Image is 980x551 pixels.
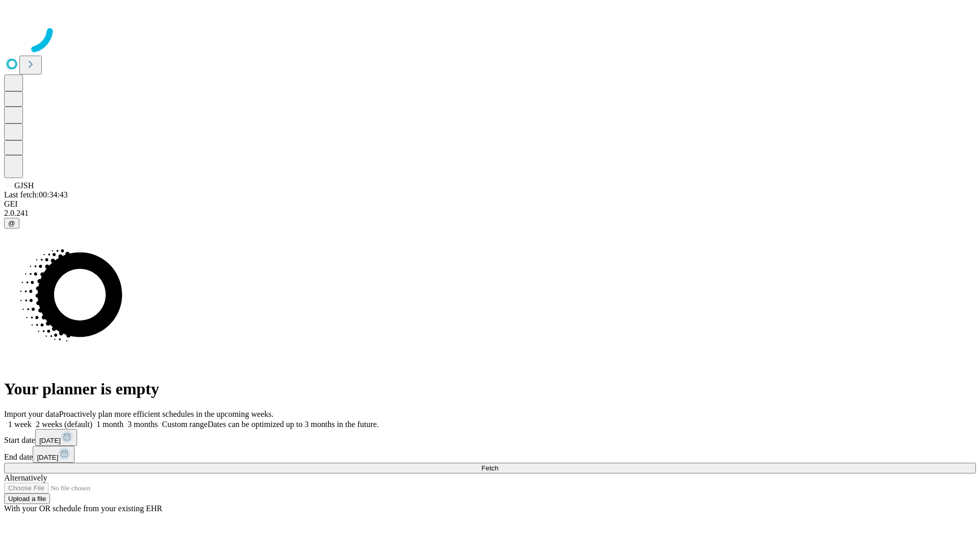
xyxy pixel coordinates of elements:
[14,181,34,190] span: GJSH
[4,380,976,398] h1: Your planner is empty
[35,429,77,446] button: [DATE]
[4,463,976,473] button: Fetch
[4,473,47,482] span: Alternatively
[4,410,59,418] span: Import your data
[8,420,32,429] span: 1 week
[208,420,379,429] span: Dates can be optimized up to 3 months in the future.
[162,420,207,429] span: Custom range
[4,504,162,513] span: With your OR schedule from your existing EHR
[37,454,58,461] span: [DATE]
[4,218,19,229] button: @
[481,464,498,472] span: Fetch
[4,446,976,463] div: End date
[4,190,68,199] span: Last fetch: 00:34:43
[4,209,976,218] div: 2.0.241
[4,429,976,446] div: Start date
[59,410,274,418] span: Proactively plan more efficient schedules in the upcoming weeks.
[4,493,50,504] button: Upload a file
[33,446,75,463] button: [DATE]
[8,219,15,227] span: @
[96,420,124,429] span: 1 month
[4,199,976,209] div: GEI
[36,420,92,429] span: 2 weeks (default)
[39,437,61,444] span: [DATE]
[128,420,158,429] span: 3 months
